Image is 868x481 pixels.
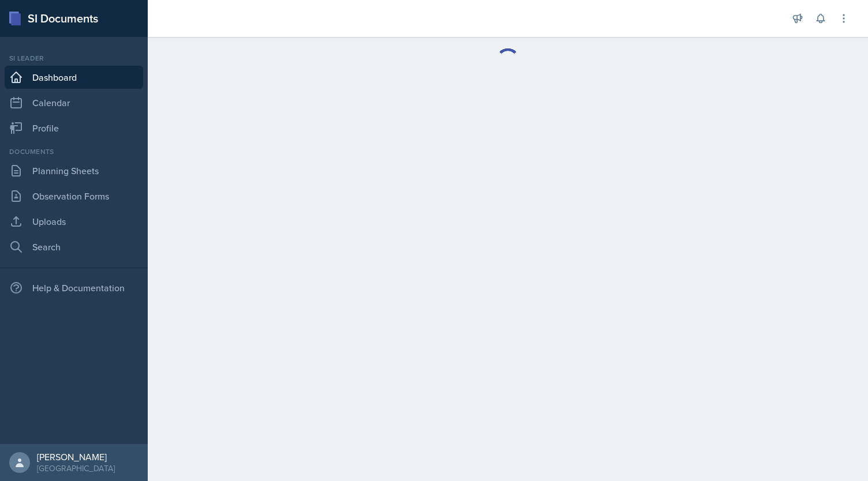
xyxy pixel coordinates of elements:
[5,146,143,157] div: Documents
[37,463,115,474] div: [GEOGRAPHIC_DATA]
[5,66,143,89] a: Dashboard
[37,451,115,463] div: [PERSON_NAME]
[5,91,143,114] a: Calendar
[5,235,143,258] a: Search
[5,159,143,182] a: Planning Sheets
[5,210,143,233] a: Uploads
[5,53,143,63] div: Si leader
[5,185,143,208] a: Observation Forms
[5,276,143,299] div: Help & Documentation
[5,117,143,140] a: Profile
